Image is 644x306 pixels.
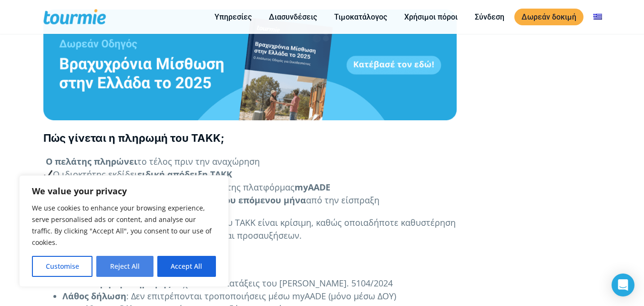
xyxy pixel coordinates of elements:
button: Reject All [96,256,153,277]
a: Χρήσιμοι πόροι [397,11,465,23]
span: από την είσπραξη [306,194,379,206]
b: myAADE [295,181,330,193]
b: Ο πελάτης πληρώνει [46,156,137,167]
p: We value your privacy [32,185,216,197]
span: μέσω της πλατφόρμας [203,181,295,193]
span: Ο ιδιοκτήτης εκδίδει [43,169,138,180]
button: Customise [32,256,92,277]
b: ειδική απόδειξη ΤΑΚΚ [137,169,232,180]
span: Η έγκαιρη καταβολή και σωστή διαχείριση του ΤΑΚΚ είναι κρίσιμη, καθώς οποιαδήποτε καθυστέρηση μπο... [43,217,456,241]
b: Καθυστέρηση πληρωμής [62,277,171,289]
div: Open Intercom Messenger [612,274,634,296]
a: Τιμοκατάλογος [327,11,394,23]
span: : Ισχύουν οι διατάξεις του [PERSON_NAME]. 5104/2024 [171,277,393,289]
p: We use cookies to enhance your browsing experience, serve personalised ads or content, and analys... [32,202,216,248]
span: το τέλος πριν την αναχώρηση [137,156,260,167]
a: Δωρεάν δοκιμή [514,9,583,25]
a: Υπηρεσίες [207,11,259,23]
a: Σύνδεση [468,11,511,23]
b: Λάθος δήλωση [62,290,126,302]
span: : Δεν επιτρέπονται τροποποιήσεις μέσω myAADE (μόνο μέσω ΔΟΥ) [126,290,396,302]
a: Διασυνδέσεις [262,11,324,23]
button: Accept All [157,256,216,277]
b: Πώς γίνεται η πληρωμή του ΤΑΚΚ; [43,132,225,144]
